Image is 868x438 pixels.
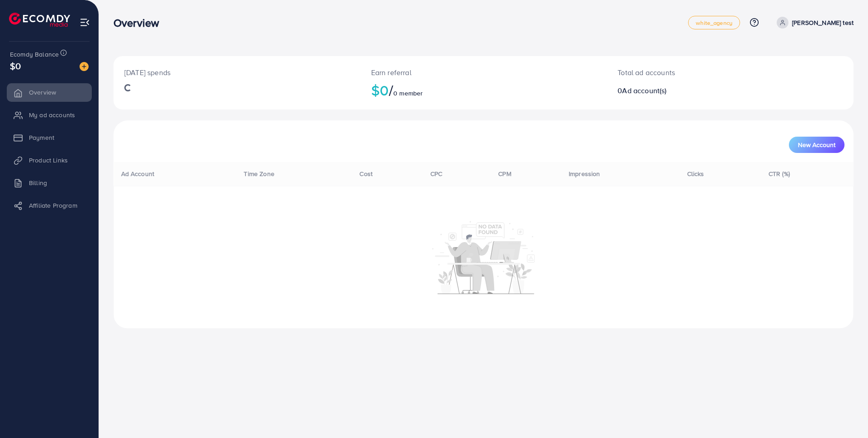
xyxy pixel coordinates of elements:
[10,59,21,72] span: $0
[696,20,732,26] span: white_agency
[371,67,596,78] p: Earn referral
[80,17,90,28] img: menu
[618,86,781,95] h2: 0
[798,142,835,148] span: New Account
[792,17,854,28] p: [PERSON_NAME] test
[393,89,423,98] span: 0 member
[113,16,166,29] h3: Overview
[773,17,854,29] a: [PERSON_NAME] test
[688,16,740,29] a: white_agency
[622,86,666,95] span: Ad account(s)
[9,13,70,27] img: logo
[789,137,844,153] button: New Account
[10,50,59,59] span: Ecomdy Balance
[80,62,89,71] img: image
[618,67,781,78] p: Total ad accounts
[124,67,349,78] p: [DATE] spends
[371,81,596,99] h2: $0
[389,80,393,100] span: /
